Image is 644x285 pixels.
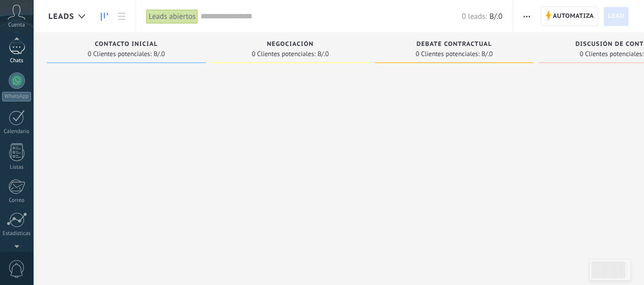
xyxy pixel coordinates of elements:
div: Listas [2,164,32,171]
span: Debate contractual [416,41,492,48]
span: Leads [48,12,74,21]
span: B/.0 [318,51,329,57]
span: Cuenta [8,22,25,29]
a: Leads [96,7,113,27]
span: Automatiza [553,7,594,25]
div: Chats [2,58,32,64]
div: Contacto inicial [52,41,201,49]
div: Leads abiertos [146,9,198,24]
div: WhatsApp [2,92,31,101]
div: Correo [2,197,32,204]
div: Negociación [216,41,365,49]
div: Debate contractual [380,41,528,49]
span: 0 leads: [462,12,487,21]
span: 0 Clientes potenciales: [579,51,643,57]
button: Más [519,7,534,26]
a: Lista [113,7,130,27]
span: 0 Clientes potenciales: [415,51,479,57]
a: Lead [603,7,629,26]
span: 0 Clientes potenciales: [88,51,151,57]
span: B/.0 [482,51,493,57]
span: 0 Clientes potenciales: [251,51,315,57]
div: Estadísticas [2,230,32,237]
span: Lead [608,7,624,25]
span: B/.0 [489,12,502,21]
span: Negociación [267,41,314,48]
a: Automatiza [541,7,599,26]
span: B/.0 [154,51,165,57]
div: Calendario [2,128,32,135]
span: Contacto inicial [95,41,158,48]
